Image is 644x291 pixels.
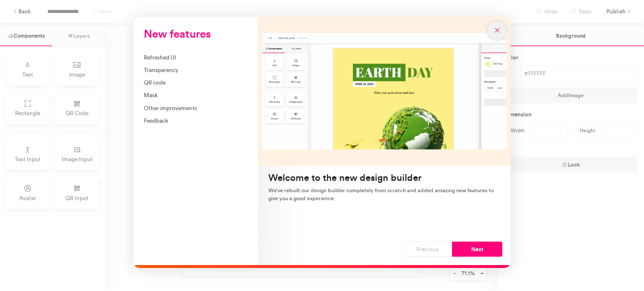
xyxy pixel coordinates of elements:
div: Other improvements [144,104,247,112]
iframe: Drift Widget Chat Controller [602,249,634,281]
div: QR code [144,78,247,87]
div: Refreshed UI [144,53,247,62]
p: We’ve rebuilt our design builder completely from scratch and added amazing new features to give y... [268,186,500,202]
button: Previous [402,242,452,257]
h3: New features [144,27,247,41]
div: Feedback [144,116,247,125]
div: New features [133,17,511,268]
div: Navigation button [402,242,502,257]
button: Next [452,242,502,257]
h4: Welcome to the new design builder [268,172,500,183]
div: Mask [144,91,247,99]
div: Transparency [144,66,247,74]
